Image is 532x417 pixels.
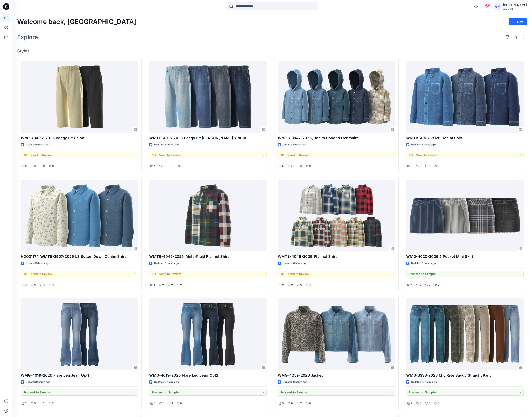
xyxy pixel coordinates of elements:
[181,164,182,168] p: 0
[154,283,155,287] p: 1
[26,261,50,265] p: Updated 5 hours ago
[21,254,138,260] p: HQ021174_WMTB-3507-2026 LS Button Down Denim Shirt
[43,164,45,168] p: 0
[21,61,138,133] a: WMTB-4057-2026 Baggy Fit Chino
[282,164,284,168] p: 5
[154,380,179,384] p: Updated 9 hours ago
[411,261,436,265] p: Updated 9 hours ago
[309,283,311,287] p: 0
[406,61,524,133] a: WMTB-4067-2026 Denim Shirt
[149,61,267,133] a: WMTB-4015-2026 Baggy Fit Jean-Opt 1A
[25,164,27,168] p: 2
[17,18,136,26] h2: Welcome back, [GEOGRAPHIC_DATA]
[154,401,155,406] p: 3
[163,164,164,168] p: 0
[406,254,524,260] p: WMG-4020-2026 5 Pocket Mini Skirt
[163,401,164,406] p: 0
[21,298,138,370] a: WMG-4019-2026 Flare Leg Jean_Opt1
[429,401,430,406] p: 0
[34,401,36,406] p: 0
[154,142,179,147] p: Updated 5 hours ago
[300,164,302,168] p: 0
[438,164,439,168] p: 0
[21,180,138,251] a: HQ021174_WMTB-3507-2026 LS Button Down Denim Shirt
[429,283,430,287] p: 0
[406,373,524,378] p: WMG-3333-2026 Mid Rise Baggy Straight Pant
[34,164,36,168] p: 0
[278,254,395,260] p: WMTB-4046-2026_Flannel Shirt
[149,298,267,370] a: WMG-4019-2026 Flare Leg Jean_Opt2
[43,283,45,287] p: 0
[509,18,527,25] button: New
[411,380,437,384] p: Updated 10 hours ago
[411,142,436,147] p: Updated 5 hours ago
[278,61,395,133] a: WMTB-3947-2026_Denim Hooded Overshirt
[411,164,412,168] p: 3
[411,283,412,287] p: 4
[406,180,524,251] a: WMG-4020-2026 5 Pocket Mini Skirt
[420,401,421,406] p: 0
[34,283,36,287] p: 0
[278,180,395,251] a: WMTB-4046-2026_Flannel Shirt
[278,298,395,370] a: WMG-4059-2026 Jacket
[149,254,267,260] p: WMTB-4046-2026_Multi-Plaid Flannel Shirt
[406,298,524,370] a: WMG-3333-2026 Mid Rise Baggy Straight Pant
[162,283,164,287] p: 0
[171,283,173,287] p: 0
[438,401,439,406] p: 0
[309,401,311,406] p: 0
[291,401,293,406] p: 0
[26,142,50,147] p: Updated 5 hours ago
[300,283,302,287] p: 0
[21,373,138,378] p: WMG-4019-2026 Flare Leg Jean_Opt1
[291,164,293,168] p: 0
[149,135,267,141] p: WMTB-4015-2026 Baggy Fit [PERSON_NAME]-Opt 1A
[438,283,439,287] p: 0
[278,373,395,378] p: WMG-4059-2026 Jacket
[25,283,27,287] p: 3
[180,283,182,287] p: 0
[180,401,182,406] p: 0
[154,164,155,168] p: 4
[291,283,293,287] p: 0
[43,401,45,406] p: 2
[283,142,307,147] p: Updated 5 hours ago
[283,380,307,384] p: Updated 9 hours ago
[172,401,173,406] p: 1
[406,135,524,141] p: WMTB-4067-2026 Denim Shirt
[503,7,527,10] div: Walmart
[172,164,173,168] p: 0
[154,261,179,265] p: Updated 6 hours ago
[411,401,412,406] p: 7
[283,261,307,265] p: Updated 6 hours ago
[26,380,50,384] p: Updated 9 hours ago
[429,164,430,168] p: 0
[149,180,267,251] a: WMTB-4046-2026_Multi-Plaid Flannel Shirt
[309,164,311,168] p: 0
[25,401,27,406] p: 2
[282,401,284,406] p: 3
[420,164,421,168] p: 0
[52,401,54,406] p: 0
[52,164,54,168] p: 0
[278,135,395,141] p: WMTB-3947-2026_Denim Hooded Overshirt
[420,283,421,287] p: 0
[52,283,54,287] p: 0
[503,2,527,7] div: [PERSON_NAME]
[300,401,302,406] p: 2
[486,3,490,7] span: 49
[282,283,284,287] p: 9
[17,34,38,40] h2: Explore
[494,3,501,10] div: GM
[149,373,267,378] p: WMG-4019-2026 Flare Leg Jean_Opt2
[21,135,138,141] p: WMTB-4057-2026 Baggy Fit Chino
[17,49,527,54] h4: Styles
